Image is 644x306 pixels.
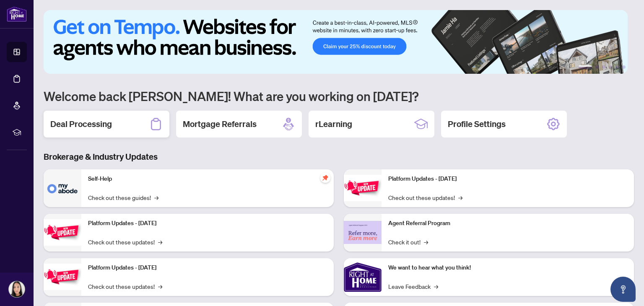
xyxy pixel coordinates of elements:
a: Check out these updates!→ [88,282,162,291]
img: We want to hear what you think! [344,258,382,296]
span: → [458,193,462,202]
button: Open asap [610,277,636,302]
button: 6 [622,65,626,69]
h2: Mortgage Referrals [183,118,257,130]
img: Agent Referral Program [344,221,382,244]
span: → [158,237,162,246]
a: Check it out!→ [388,237,428,246]
span: → [158,282,162,291]
span: pushpin [320,173,330,183]
button: 2 [595,65,599,69]
img: Platform Updates - July 21, 2025 [44,264,81,290]
button: 1 [579,65,592,69]
img: Platform Updates - June 23, 2025 [344,175,382,201]
h1: Welcome back [PERSON_NAME]! What are you working on [DATE]? [44,88,634,104]
h2: rLearning [315,118,352,130]
h2: Deal Processing [50,118,112,130]
h3: Brokerage & Industry Updates [44,151,634,163]
a: Check out these updates!→ [388,193,462,202]
p: We want to hear what you think! [388,263,627,272]
img: Self-Help [44,169,81,207]
img: Slide 0 [44,10,628,74]
a: Check out these updates!→ [88,237,162,246]
button: 5 [615,65,619,69]
span: → [154,193,158,202]
button: 4 [609,65,612,69]
h2: Profile Settings [448,118,506,130]
span: → [434,282,438,291]
p: Self-Help [88,174,327,184]
button: 3 [602,65,605,69]
img: logo [7,6,27,22]
p: Agent Referral Program [388,219,627,228]
img: Platform Updates - September 16, 2025 [44,219,81,246]
img: Profile Icon [9,281,25,297]
a: Check out these guides!→ [88,193,158,202]
span: → [424,237,428,246]
p: Platform Updates - [DATE] [88,219,327,228]
p: Platform Updates - [DATE] [388,174,627,184]
a: Leave Feedback→ [388,282,438,291]
p: Platform Updates - [DATE] [88,263,327,272]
